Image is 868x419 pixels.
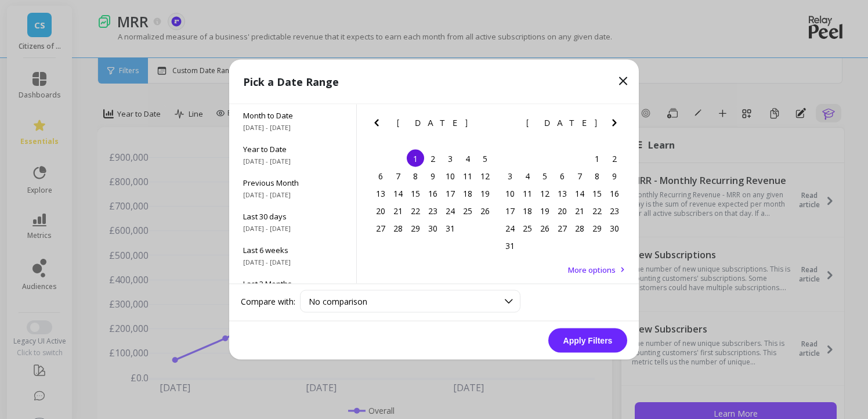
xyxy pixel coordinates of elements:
[554,167,571,185] div: Choose Wednesday, August 6th, 2025
[370,116,388,135] button: Previous Month
[459,167,476,185] div: Choose Friday, July 11th, 2025
[568,265,616,275] span: More options
[606,167,623,185] div: Choose Saturday, August 9th, 2025
[442,202,459,219] div: Choose Thursday, July 24th, 2025
[243,123,342,132] span: [DATE] - [DATE]
[372,150,494,237] div: month 2025-07
[554,202,571,219] div: Choose Wednesday, August 20th, 2025
[19,19,28,28] img: logo_orange.svg
[128,68,196,76] div: Keywords by Traffic
[243,110,342,121] span: Month to Date
[389,219,407,237] div: Choose Monday, July 28th, 2025
[397,118,469,128] span: [DATE]
[442,150,459,167] div: Choose Thursday, July 3rd, 2025
[442,185,459,202] div: Choose Thursday, July 17th, 2025
[309,296,367,307] span: No comparison
[501,185,519,202] div: Choose Sunday, August 10th, 2025
[459,185,476,202] div: Choose Friday, July 18th, 2025
[606,202,623,219] div: Choose Saturday, August 23rd, 2025
[407,185,424,202] div: Choose Tuesday, July 15th, 2025
[459,202,476,219] div: Choose Friday, July 25th, 2025
[424,202,442,219] div: Choose Wednesday, July 23rd, 2025
[588,202,606,219] div: Choose Friday, August 22nd, 2025
[607,116,626,135] button: Next Month
[519,219,536,237] div: Choose Monday, August 25th, 2025
[407,167,424,185] div: Choose Tuesday, July 8th, 2025
[501,202,519,219] div: Choose Sunday, August 17th, 2025
[389,185,407,202] div: Choose Monday, July 14th, 2025
[519,185,536,202] div: Choose Monday, August 11th, 2025
[588,219,606,237] div: Choose Friday, August 29th, 2025
[571,167,588,185] div: Choose Thursday, August 7th, 2025
[536,202,554,219] div: Choose Tuesday, August 19th, 2025
[243,178,342,188] span: Previous Month
[536,185,554,202] div: Choose Tuesday, August 12th, 2025
[588,185,606,202] div: Choose Friday, August 15th, 2025
[571,219,588,237] div: Choose Thursday, August 28th, 2025
[241,295,295,307] label: Compare with:
[243,144,342,154] span: Year to Date
[243,258,342,267] span: [DATE] - [DATE]
[554,219,571,237] div: Choose Wednesday, August 27th, 2025
[243,157,342,166] span: [DATE] - [DATE]
[476,167,494,185] div: Choose Saturday, July 12th, 2025
[501,167,519,185] div: Choose Sunday, August 3rd, 2025
[243,224,342,233] span: [DATE] - [DATE]
[588,167,606,185] div: Choose Friday, August 8th, 2025
[536,167,554,185] div: Choose Tuesday, August 5th, 2025
[407,219,424,237] div: Choose Tuesday, July 29th, 2025
[243,245,342,255] span: Last 6 weeks
[476,185,494,202] div: Choose Saturday, July 19th, 2025
[424,219,442,237] div: Choose Wednesday, July 30th, 2025
[548,328,627,353] button: Apply Filters
[243,211,342,222] span: Last 30 days
[32,19,57,28] div: v 4.0.25
[476,150,494,167] div: Choose Saturday, July 5th, 2025
[501,219,519,237] div: Choose Sunday, August 24th, 2025
[372,185,389,202] div: Choose Sunday, July 13th, 2025
[459,150,476,167] div: Choose Friday, July 4th, 2025
[476,202,494,219] div: Choose Saturday, July 26th, 2025
[30,30,128,39] div: Domain: [DOMAIN_NAME]
[501,150,623,254] div: month 2025-08
[389,167,407,185] div: Choose Monday, July 7th, 2025
[424,185,442,202] div: Choose Wednesday, July 16th, 2025
[571,202,588,219] div: Choose Thursday, August 21st, 2025
[571,185,588,202] div: Choose Thursday, August 14th, 2025
[407,202,424,219] div: Choose Tuesday, July 22nd, 2025
[554,185,571,202] div: Choose Wednesday, August 13th, 2025
[424,150,442,167] div: Choose Wednesday, July 2nd, 2025
[243,279,342,289] span: Last 3 Months
[407,150,424,167] div: Choose Tuesday, July 1st, 2025
[536,219,554,237] div: Choose Tuesday, August 26th, 2025
[372,202,389,219] div: Choose Sunday, July 20th, 2025
[606,150,623,167] div: Choose Saturday, August 2nd, 2025
[31,67,41,77] img: tab_domain_overview_orange.svg
[44,68,104,76] div: Domain Overview
[243,190,342,200] span: [DATE] - [DATE]
[372,219,389,237] div: Choose Sunday, July 27th, 2025
[588,150,606,167] div: Choose Friday, August 1st, 2025
[606,219,623,237] div: Choose Saturday, August 30th, 2025
[389,202,407,219] div: Choose Monday, July 21st, 2025
[606,185,623,202] div: Choose Saturday, August 16th, 2025
[501,237,519,254] div: Choose Sunday, August 31st, 2025
[478,116,497,135] button: Next Month
[519,167,536,185] div: Choose Monday, August 4th, 2025
[372,167,389,185] div: Choose Sunday, July 6th, 2025
[499,116,518,135] button: Previous Month
[442,219,459,237] div: Choose Thursday, July 31st, 2025
[424,167,442,185] div: Choose Wednesday, July 9th, 2025
[519,202,536,219] div: Choose Monday, August 18th, 2025
[243,74,339,90] p: Pick a Date Range
[442,167,459,185] div: Choose Thursday, July 10th, 2025
[115,67,125,77] img: tab_keywords_by_traffic_grey.svg
[19,30,28,39] img: website_grey.svg
[526,118,599,128] span: [DATE]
